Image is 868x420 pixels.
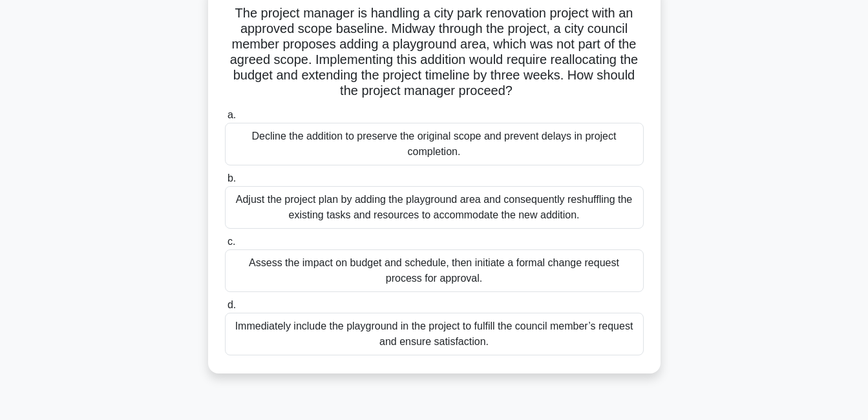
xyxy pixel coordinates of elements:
div: Assess the impact on budget and schedule, then initiate a formal change request process for appro... [225,249,644,292]
div: Adjust the project plan by adding the playground area and consequently reshuffling the existing t... [225,186,644,229]
div: Decline the addition to preserve the original scope and prevent delays in project completion. [225,123,644,165]
span: b. [228,173,236,184]
span: a. [228,109,236,120]
div: Immediately include the playground in the project to fulfill the council member’s request and ens... [225,313,644,355]
span: d. [228,299,236,310]
span: c. [228,236,235,247]
h5: The project manager is handling a city park renovation project with an approved scope baseline. M... [224,5,645,100]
